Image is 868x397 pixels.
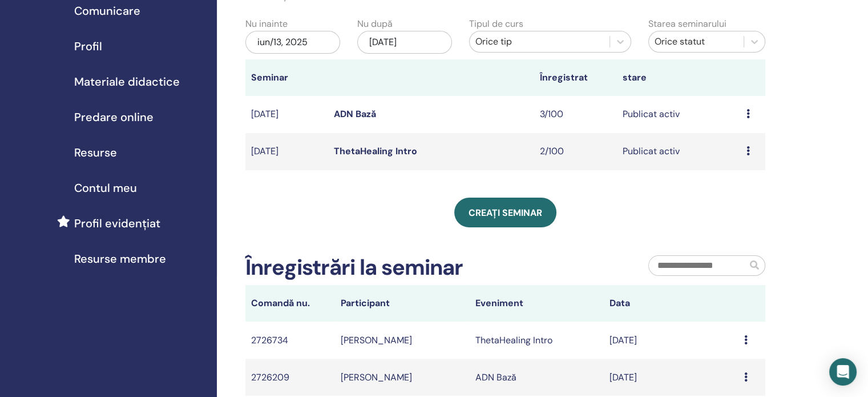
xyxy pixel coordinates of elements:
[829,358,857,386] div: Open Intercom Messenger
[534,96,617,133] td: 3/100
[534,133,617,170] td: 2/100
[245,359,335,396] td: 2726209
[475,35,604,49] div: Orice tip
[245,322,335,359] td: 2726734
[470,359,604,396] td: ADN Bază
[357,17,393,31] label: Nu după
[617,59,741,96] th: stare
[617,133,741,170] td: Publicat activ
[245,31,340,54] div: iun/13, 2025
[604,285,738,322] th: Data
[469,207,542,219] span: Creați seminar
[74,144,117,161] span: Resurse
[604,322,738,359] td: [DATE]
[245,17,288,31] label: Nu inainte
[245,59,328,96] th: Seminar
[245,133,328,170] td: [DATE]
[357,31,452,54] div: [DATE]
[74,38,102,55] span: Profil
[74,109,154,126] span: Predare online
[655,35,738,49] div: Orice statut
[245,96,328,133] td: [DATE]
[335,359,470,396] td: [PERSON_NAME]
[617,96,741,133] td: Publicat activ
[74,250,166,267] span: Resurse membre
[74,73,180,90] span: Materiale didactice
[454,198,556,227] a: Creați seminar
[334,108,376,120] a: ADN Bază
[334,145,417,157] a: ThetaHealing Intro
[245,255,463,281] h2: Înregistrări la seminar
[74,2,140,19] span: Comunicare
[470,322,604,359] td: ThetaHealing Intro
[534,59,617,96] th: Înregistrat
[648,17,726,31] label: Starea seminarului
[74,179,137,197] span: Contul meu
[469,17,523,31] label: Tipul de curs
[335,322,470,359] td: [PERSON_NAME]
[245,285,335,322] th: Comandă nu.
[335,285,470,322] th: Participant
[604,359,738,396] td: [DATE]
[74,215,160,232] span: Profil evidențiat
[470,285,604,322] th: Eveniment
